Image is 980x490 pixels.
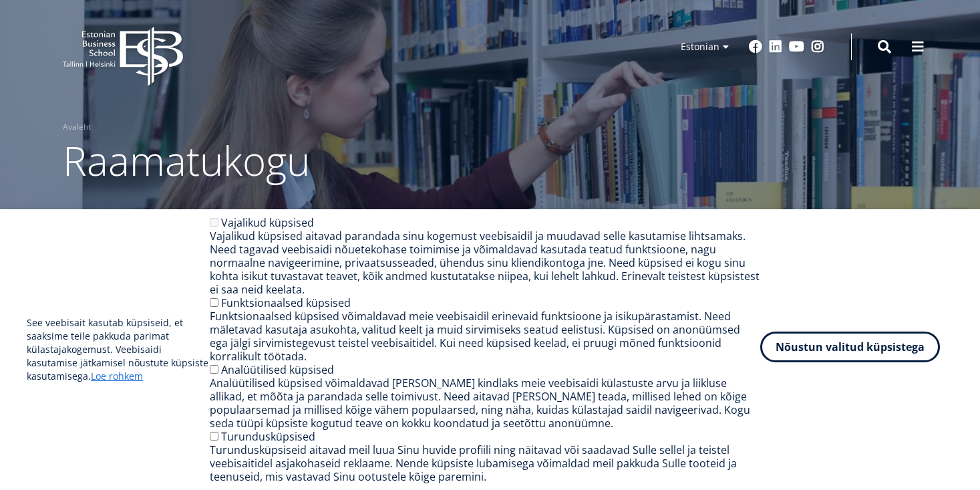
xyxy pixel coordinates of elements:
a: Avaleht [63,120,91,134]
label: Funktsionaalsed küpsised [221,295,351,310]
div: Funktsionaalsed küpsised võimaldavad meie veebisaidil erinevaid funktsioone ja isikupärastamist. ... [210,310,760,363]
div: Vajalikud küpsised aitavad parandada sinu kogemust veebisaidil ja muudavad selle kasutamise lihts... [210,229,760,296]
div: Turundusküpsiseid aitavad meil luua Sinu huvide profiili ning näitavad või saadavad Sulle sellel ... [210,443,760,483]
label: Turundusküpsised [221,429,315,444]
a: Youtube [789,40,804,53]
a: Loe rohkem [91,370,143,383]
a: Linkedin [769,40,782,53]
p: See veebisait kasutab küpsiseid, et saaksime teile pakkuda parimat külastajakogemust. Veebisaidi ... [27,316,210,383]
label: Analüütilised küpsised [221,362,334,377]
span: Raamatukogu [63,133,310,188]
div: Analüütilised küpsised võimaldavad [PERSON_NAME] kindlaks meie veebisaidi külastuste arvu ja liik... [210,376,760,430]
a: Instagram [811,40,824,53]
button: Nõustun valitud küpsistega [760,332,940,362]
label: Vajalikud küpsised [221,215,314,230]
a: Facebook [749,40,762,53]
